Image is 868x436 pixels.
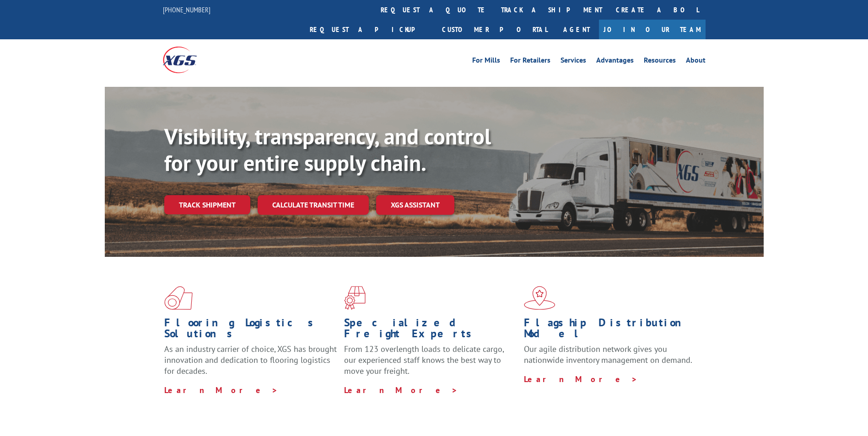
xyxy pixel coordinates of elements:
a: [PHONE_NUMBER] [163,5,210,14]
a: Request a pickup [303,20,435,39]
span: As an industry carrier of choice, XGS has brought innovation and dedication to flooring logistics... [164,344,337,376]
h1: Flagship Distribution Model [524,317,697,344]
a: Calculate transit time [258,195,369,215]
a: For Mills [472,57,500,67]
a: XGS ASSISTANT [376,195,454,215]
a: Join Our Team [599,20,706,39]
a: Learn More > [524,374,638,384]
p: From 123 overlength loads to delicate cargo, our experienced staff knows the best way to move you... [344,344,517,384]
a: Advantages [596,57,634,67]
a: Resources [644,57,676,67]
a: For Retailers [510,57,550,67]
a: Customer Portal [435,20,554,39]
span: Our agile distribution network gives you nationwide inventory management on demand. [524,344,692,365]
a: Services [561,57,586,67]
h1: Specialized Freight Experts [344,317,517,344]
img: xgs-icon-total-supply-chain-intelligence-red [164,286,193,310]
a: Learn More > [344,385,458,395]
b: Visibility, transparency, and control for your entire supply chain. [164,122,491,177]
h1: Flooring Logistics Solutions [164,317,337,344]
a: About [686,57,706,67]
img: xgs-icon-flagship-distribution-model-red [524,286,555,310]
a: Track shipment [164,195,250,214]
a: Learn More > [164,385,278,395]
a: Agent [554,20,599,39]
img: xgs-icon-focused-on-flooring-red [344,286,366,310]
